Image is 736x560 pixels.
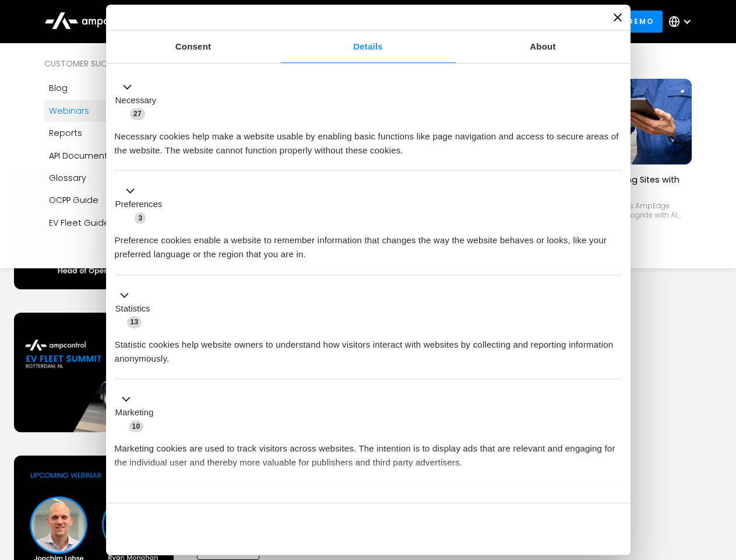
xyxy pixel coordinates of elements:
button: Unclassified (2) [115,496,210,511]
div: Marketing cookies are used to track visitors across websites. The intention is to display ads tha... [115,433,622,470]
a: API Documentation [44,145,189,167]
a: Reports [44,122,189,144]
button: Necessary (27) [115,80,164,121]
div: Glossary [49,171,86,184]
a: About [456,31,631,63]
button: Marketing (10) [115,393,161,433]
div: OCPP Guide [49,194,98,206]
a: Glossary [44,167,189,189]
label: Marketing [115,406,154,419]
div: Reports [49,127,82,139]
span: 27 [130,108,145,120]
label: Statistics [115,302,150,316]
div: Necessary cookies help make a website usable by enabling basic functions like page navigation and... [115,121,622,157]
label: Necessary [115,94,157,107]
button: Okay [454,512,621,546]
div: Customer success [44,57,189,70]
span: 10 [129,421,144,432]
button: Close banner [614,13,622,22]
a: OCPP Guide [44,189,189,211]
div: Statistic cookies help website owners to understand how visitors interact with websites by collec... [115,329,622,366]
a: EV Fleet Guide [44,212,189,234]
div: Preference cookies enable a website to remember information that changes the way the website beha... [115,225,622,261]
span: 3 [135,212,146,224]
span: 2 [192,498,203,510]
a: Consent [106,31,281,63]
label: Preferences [115,198,163,211]
span: 13 [127,316,142,328]
button: Preferences (3) [115,184,170,225]
a: Blog [44,77,189,99]
a: Details [281,31,456,63]
button: Statistics (13) [115,288,157,329]
div: Blog [49,82,68,94]
div: Webinars [49,104,89,117]
div: API Documentation [49,149,130,162]
a: Webinars [44,100,189,122]
div: EV Fleet Guide [49,216,110,229]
